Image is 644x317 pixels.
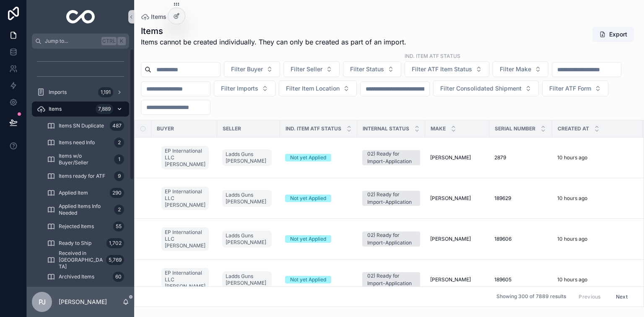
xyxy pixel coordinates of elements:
span: EP International LLC [PERSON_NAME] [165,148,205,168]
button: Select Button [493,61,548,77]
span: Showing 300 of 7889 results [496,294,566,300]
span: Items w/o Buyer/Seller [59,153,111,166]
a: EP International LLC [PERSON_NAME] [161,227,209,251]
div: 290 [110,188,124,198]
a: Archived Items60 [42,269,129,284]
span: [PERSON_NAME] [430,154,471,161]
button: Select Button [433,81,539,96]
span: Serial Number [495,125,535,132]
div: Not yet Applied [290,276,326,283]
a: Ladds Guns [PERSON_NAME] [222,231,272,247]
div: 7,889 [96,104,113,114]
div: scrollable content [27,49,134,287]
a: EP International LLC [PERSON_NAME] [161,226,212,252]
span: Items SN Duplicate [59,122,104,129]
button: Jump to...CtrlK [32,34,129,49]
a: 10 hours ago [557,195,638,202]
a: 189606 [494,236,547,242]
button: Select Button [343,61,401,77]
span: Ladds Guns [PERSON_NAME] [226,151,268,164]
a: EP International LLC [PERSON_NAME] [161,146,209,169]
button: Select Button [405,61,489,77]
a: EP International LLC [PERSON_NAME] [161,185,212,212]
p: 10 hours ago [557,154,587,161]
button: Select Button [214,81,275,96]
a: 02) Ready for Import-Application [362,231,420,247]
a: Items ready for ATF9 [42,169,129,184]
a: [PERSON_NAME] [430,195,484,202]
div: 487 [110,121,124,131]
a: [PERSON_NAME] [430,236,484,242]
a: 02) Ready for Import-Application [362,272,420,287]
span: Imports [49,89,67,96]
span: Filter Consolidated Shipment [440,84,522,93]
a: Ladds Guns [PERSON_NAME] [222,188,275,208]
div: Not yet Applied [290,195,326,202]
a: 02) Ready for Import-Application [362,191,420,206]
img: App logo [66,10,95,23]
span: Filter Imports [221,84,258,93]
div: Not yet Applied [290,154,326,161]
span: Items [151,13,166,21]
span: 189606 [494,236,512,242]
a: 189605 [494,276,547,283]
a: EP International LLC [PERSON_NAME] [161,144,212,171]
span: Buyer [157,125,174,132]
a: [PERSON_NAME] [430,276,484,283]
a: Ladds Guns [PERSON_NAME] [222,229,275,249]
button: Select Button [542,81,608,96]
span: Jump to... [45,38,98,44]
span: Make [431,125,446,132]
span: 189629 [494,195,511,202]
span: [PERSON_NAME] [430,195,471,202]
span: 189605 [494,276,512,283]
span: Filter Item Location [286,84,340,93]
span: Filter Make [500,65,531,73]
button: Select Button [224,61,280,77]
span: Ladds Guns [PERSON_NAME] [226,232,268,246]
a: Not yet Applied [285,195,352,202]
a: EP International LLC [PERSON_NAME] [161,268,209,291]
span: Filter Status [350,65,384,73]
span: Applied Item [59,190,88,196]
a: Not yet Applied [285,276,352,283]
div: 55 [113,221,124,231]
a: Applied Item290 [42,185,129,200]
a: 02) Ready for Import-Application [362,150,420,165]
span: K [118,38,125,44]
div: 02) Ready for Import-Application [367,150,415,165]
span: Applied Items Info Needed [59,203,111,216]
a: Items w/o Buyer/Seller1 [42,152,129,167]
div: 1,702 [106,238,124,248]
label: ind. Item ATF Status [405,52,460,60]
div: 60 [113,272,124,282]
div: 2 [114,205,124,215]
span: Filter Buyer [231,65,263,73]
span: EP International LLC [PERSON_NAME] [165,270,205,290]
span: Filter ATF Form [549,84,591,93]
span: [PERSON_NAME] [430,276,471,283]
a: 2879 [494,154,547,161]
div: 2 [114,138,124,148]
span: Items ready for ATF [59,173,105,179]
button: Select Button [283,61,340,77]
a: EP International LLC [PERSON_NAME] [161,266,212,293]
span: Created at [558,125,589,132]
div: 1 [114,154,124,164]
span: Filter ATF Item Status [412,65,472,73]
div: Not yet Applied [290,235,326,243]
a: [PERSON_NAME] [430,154,484,161]
button: Next [610,290,634,303]
span: Ladds Guns [PERSON_NAME] [226,192,268,205]
h1: Items [141,25,406,37]
span: Ladds Guns [PERSON_NAME] [226,273,268,286]
span: Ctrl [101,37,117,45]
div: 5,769 [106,255,124,265]
div: 9 [114,171,124,181]
span: Ready to Ship [59,240,91,247]
a: Ladds Guns [PERSON_NAME] [222,270,275,290]
a: 10 hours ago [557,236,638,242]
a: Not yet Applied [285,154,352,161]
a: 10 hours ago [557,154,638,161]
a: Ladds Guns [PERSON_NAME] [222,271,272,288]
